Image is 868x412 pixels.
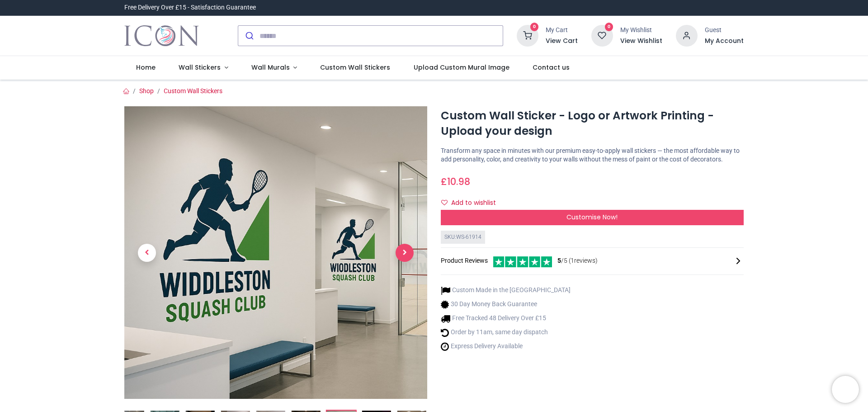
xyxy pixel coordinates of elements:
[441,300,571,309] li: 30 Day Money Back Guarantee
[441,108,744,139] h1: Custom Wall Sticker - Logo or Artwork Printing - Upload your design
[136,63,156,72] span: Home
[179,63,221,72] span: Wall Stickers
[238,26,259,46] button: Submit
[124,3,256,12] div: Free Delivery Over £15 - Satisfaction Guarantee
[240,56,309,80] a: Wall Murals
[414,63,509,72] span: Upload Custom Mural Image
[320,63,390,72] span: Custom Wall Stickers
[566,213,618,222] span: Customise Now!
[620,37,662,46] a: View Wishlist
[164,87,222,95] a: Custom Wall Stickers
[705,26,744,35] div: Guest
[138,244,156,262] span: Previous
[546,37,578,46] a: View Cart
[620,26,662,35] div: My Wishlist
[251,63,290,72] span: Wall Murals
[832,376,859,403] iframe: Brevo live chat
[554,3,744,12] iframe: Customer reviews powered by Trustpilot
[441,255,744,267] div: Product Reviews
[124,106,427,399] img: Custom Wall Sticker - Logo or Artwork Printing - Upload your design
[441,199,448,206] i: Add to wishlist
[441,231,485,244] div: SKU: WS-61914
[533,63,570,72] span: Contact us
[396,244,414,262] span: Next
[382,150,427,355] a: Next
[124,150,170,355] a: Previous
[591,32,613,39] a: 0
[441,328,571,337] li: Order by 11am, same day dispatch
[441,147,744,164] p: Transform any space in minutes with our premium easy-to-apply wall stickers — the most affordable...
[517,32,538,39] a: 0
[139,87,154,95] a: Shop
[605,23,613,31] sup: 0
[167,56,240,80] a: Wall Stickers
[441,175,470,188] span: £
[705,37,744,46] a: My Account
[441,314,571,323] li: Free Tracked 48 Delivery Over £15
[124,23,199,48] img: Icon Wall Stickers
[441,342,571,351] li: Express Delivery Available
[557,256,598,265] span: /5 ( 1 reviews)
[546,26,578,35] div: My Cart
[441,286,571,295] li: Custom Made in the [GEOGRAPHIC_DATA]
[447,175,470,188] span: 10.98
[557,257,561,264] span: 5
[124,23,199,48] a: Logo of Icon Wall Stickers
[530,23,539,31] sup: 0
[441,195,504,211] button: Add to wishlistAdd to wishlist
